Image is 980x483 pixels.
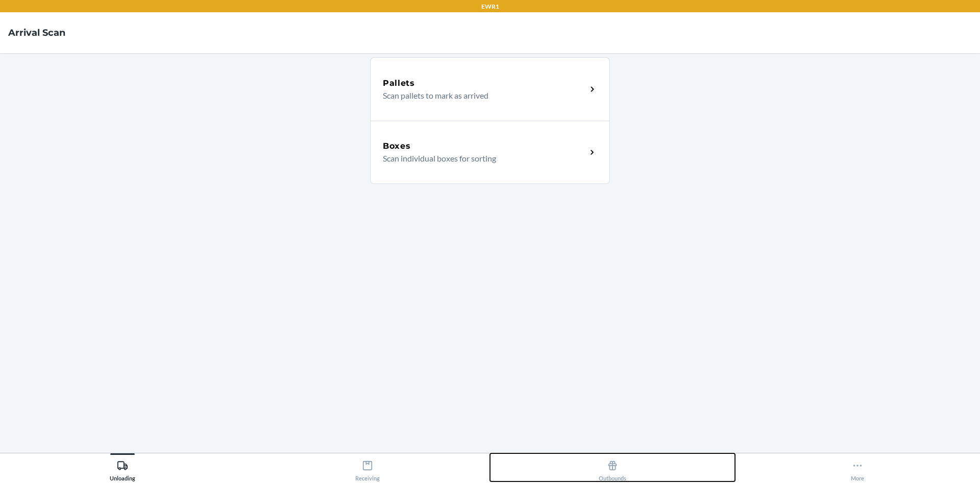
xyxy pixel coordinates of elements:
h5: Boxes [383,140,411,152]
div: Outbounds [599,456,626,481]
button: More [735,453,980,481]
button: Outbounds [490,453,735,481]
a: BoxesScan individual boxes for sorting [370,121,610,184]
p: Scan individual boxes for sorting [383,152,578,165]
p: EWR1 [481,2,499,11]
a: PalletsScan pallets to mark as arrived [370,57,610,121]
h5: Pallets [383,77,415,89]
h4: Arrival Scan [8,26,65,39]
button: Receiving [245,453,490,481]
p: Scan pallets to mark as arrived [383,89,578,102]
div: More [851,456,864,481]
div: Receiving [355,456,380,481]
div: Unloading [110,456,135,481]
